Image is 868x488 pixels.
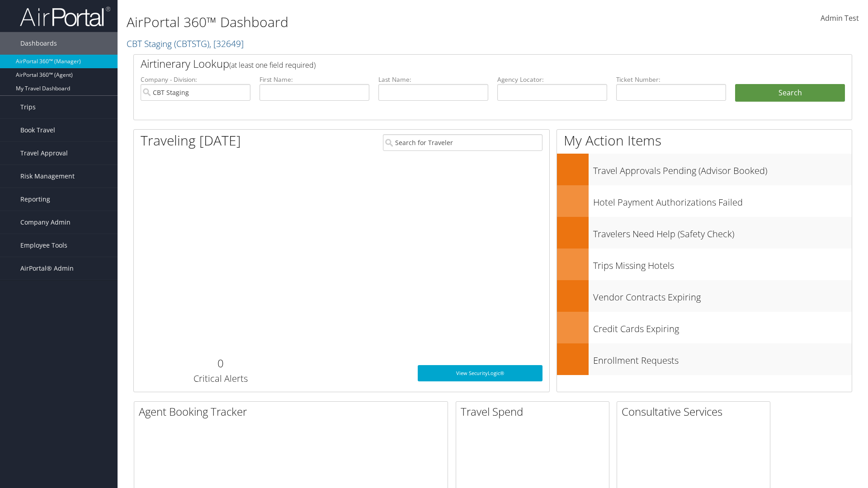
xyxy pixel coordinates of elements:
a: Travelers Need Help (Safety Check) [557,217,852,249]
input: Search for Traveler [383,134,542,151]
h1: My Action Items [557,131,852,150]
span: Reporting [20,188,50,211]
span: Book Travel [20,119,55,141]
span: (at least one field required) [229,60,316,70]
h3: Trips Missing Hotels [593,255,852,272]
h1: AirPortal 360™ Dashboard [127,13,615,32]
label: Ticket Number: [616,75,726,84]
a: Admin Test [821,5,859,33]
span: Dashboards [20,32,57,55]
a: CBT Staging [127,38,244,50]
h3: Vendor Contracts Expiring [593,286,852,304]
span: ( CBTSTG ) [174,38,209,50]
a: Trips Missing Hotels [557,249,852,280]
label: Agency Locator: [497,75,607,84]
span: Risk Management [20,165,75,188]
a: Travel Approvals Pending (Advisor Booked) [557,154,852,185]
h3: Travelers Need Help (Safety Check) [593,223,852,240]
span: Trips [20,96,36,118]
a: Hotel Payment Authorizations Failed [557,185,852,217]
span: Travel Approval [20,142,68,164]
h2: Consultative Services [622,404,770,419]
h2: Agent Booking Tracker [139,404,448,419]
span: Admin Test [821,13,859,23]
span: Employee Tools [20,234,67,257]
h2: 0 [141,356,300,371]
a: View SecurityLogic® [418,365,542,381]
label: First Name: [259,75,369,84]
h3: Critical Alerts [141,372,300,385]
h3: Enrollment Requests [593,350,852,367]
h2: Airtinerary Lookup [141,56,785,71]
h3: Credit Cards Expiring [593,318,852,335]
h3: Travel Approvals Pending (Advisor Booked) [593,160,852,177]
a: Vendor Contracts Expiring [557,280,852,312]
h3: Hotel Payment Authorizations Failed [593,192,852,209]
h1: Traveling [DATE] [141,131,241,150]
span: , [ 32649 ] [209,38,244,50]
img: airportal-logo.png [20,6,110,27]
span: AirPortal® Admin [20,257,74,280]
span: Company Admin [20,211,71,234]
label: Last Name: [378,75,488,84]
h2: Travel Spend [461,404,609,419]
a: Credit Cards Expiring [557,312,852,343]
a: Enrollment Requests [557,343,852,375]
label: Company - Division: [141,75,250,84]
button: Search [735,84,845,102]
